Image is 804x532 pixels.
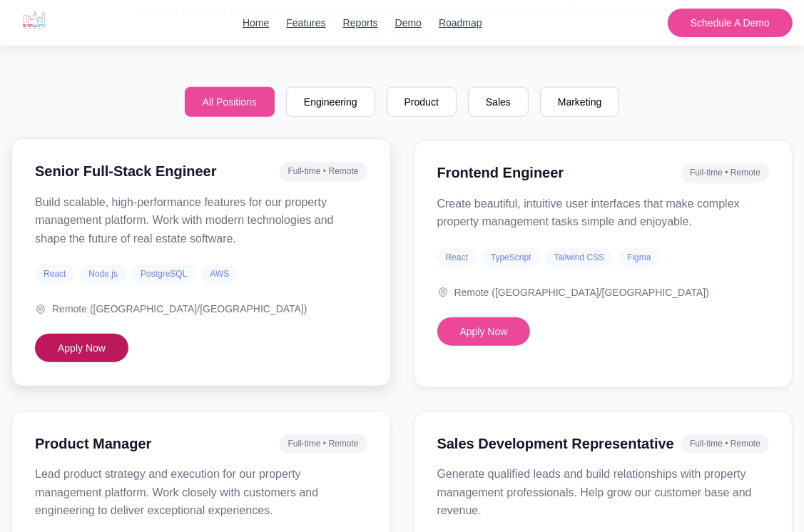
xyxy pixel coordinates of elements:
[35,465,367,520] p: Lead product strategy and execution for our property management platform. Work closely with custo...
[35,334,128,362] button: Apply Now
[437,317,531,346] button: Apply Now
[132,265,195,284] span: PostgreSQL
[395,15,422,31] a: Demo
[201,265,238,284] span: AWS
[482,248,540,267] span: TypeScript
[35,265,74,284] span: React
[35,162,217,180] h3: Senior Full-Stack Engineer
[52,301,307,317] span: Remote ([GEOGRAPHIC_DATA]/[GEOGRAPHIC_DATA])
[619,248,659,267] span: Figma
[668,9,793,37] button: Schedule A Demo
[286,15,325,31] a: Features
[286,87,375,117] button: Engineering
[437,163,564,182] h3: Frontend Engineer
[35,193,367,248] p: Build scalable, high-performance features for our property management platform. Work with modern ...
[454,285,710,300] span: Remote ([GEOGRAPHIC_DATA]/[GEOGRAPHIC_DATA])
[546,248,614,267] span: Tailwind CSS
[80,265,126,284] span: Node.js
[11,3,57,37] img: Simplicity Logo
[280,434,367,454] span: Full-time • Remote
[437,434,674,453] h3: Sales Development Representative
[437,195,770,231] p: Create beautiful, intuitive user interfaces that make complex property management tasks simple an...
[681,163,769,183] span: Full-time • Remote
[437,465,770,520] p: Generate qualified leads and build relationships with property management professionals. Help gro...
[439,15,482,31] a: Roadmap
[468,87,529,117] button: Sales
[437,248,477,267] span: React
[387,87,457,117] button: Product
[681,434,769,454] span: Full-time • Remote
[343,15,378,31] a: Reports
[280,162,367,181] span: Full-time • Remote
[185,87,275,117] button: All Positions
[35,434,151,453] h3: Product Manager
[243,15,269,31] a: Home
[540,87,619,117] button: Marketing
